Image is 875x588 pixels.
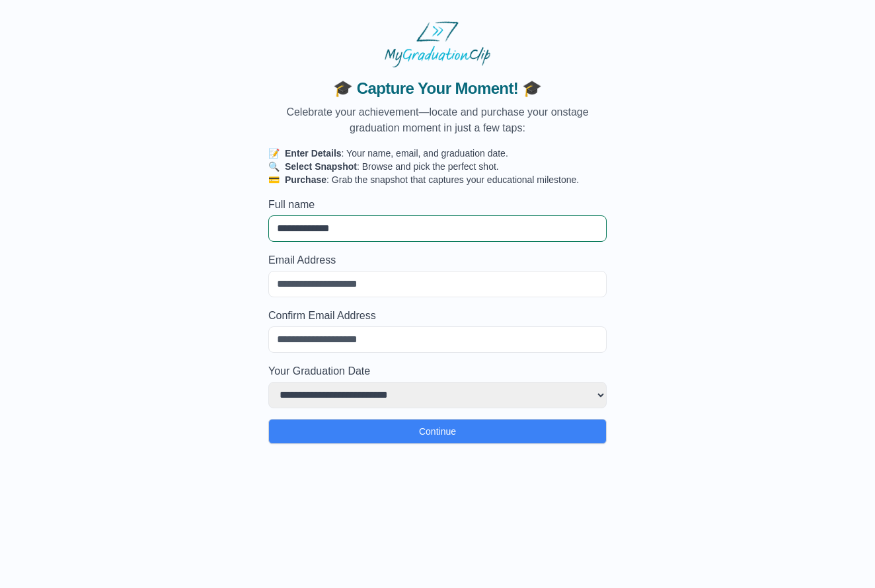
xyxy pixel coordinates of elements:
[268,252,607,268] label: Email Address
[268,197,607,213] label: Full name
[268,173,607,186] p: : Grab the snapshot that captures your educational milestone.
[385,21,490,67] img: MyGraduationClip
[268,160,607,173] p: : Browse and pick the perfect shot.
[268,174,280,185] span: 💳
[268,104,607,136] p: Celebrate your achievement—locate and purchase your onstage graduation moment in just a few taps:
[268,161,280,172] span: 🔍
[285,148,342,159] strong: Enter Details
[268,78,607,99] span: 🎓 Capture Your Moment! 🎓
[285,161,357,172] strong: Select Snapshot
[285,174,326,185] strong: Purchase
[268,308,607,324] label: Confirm Email Address
[268,148,280,159] span: 📝
[268,419,607,444] button: Continue
[268,363,607,379] label: Your Graduation Date
[268,147,607,160] p: : Your name, email, and graduation date.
